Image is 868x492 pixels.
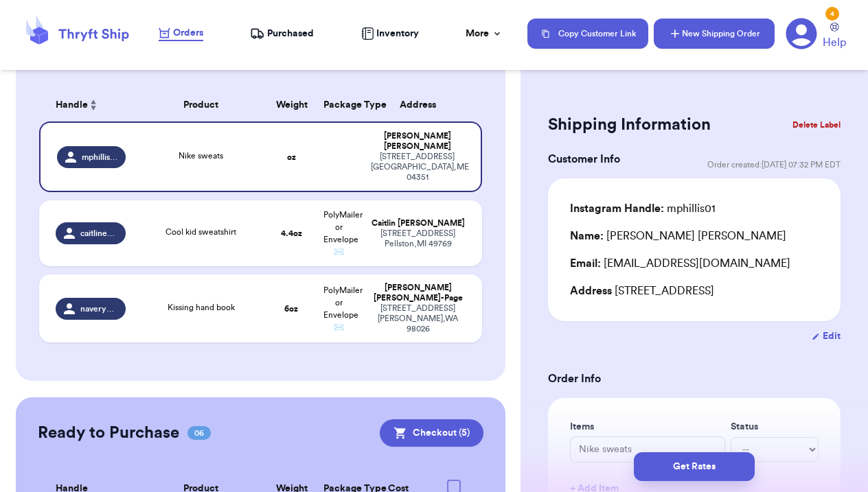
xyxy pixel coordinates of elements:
th: Weight [268,89,315,121]
button: Sort ascending [88,97,99,113]
a: Help [823,23,846,51]
th: Product [134,89,267,121]
button: Get Rates [634,452,755,481]
div: More [466,27,503,40]
th: Address [363,89,481,121]
span: Help [823,34,846,51]
strong: 6 oz [284,305,298,313]
button: Edit [812,329,841,343]
button: Checkout (5) [380,419,483,447]
span: caitlinenathan [80,228,118,239]
strong: oz [287,153,296,161]
a: Orders [159,26,203,41]
span: Kissing hand book [168,303,235,312]
span: mphillis01 [82,152,118,163]
span: Address [570,285,612,296]
th: Package Type [315,89,363,121]
div: Caitlin [PERSON_NAME] [371,218,465,229]
a: Purchased [250,27,314,40]
span: PolyMailer or Envelope ✉️ [323,211,363,256]
span: Email: [570,258,601,269]
h3: Order Info [548,371,841,387]
h3: Customer Info [548,151,620,167]
span: Purchased [267,27,314,40]
div: [PERSON_NAME] [PERSON_NAME]-Page [371,283,465,303]
span: naverypage [80,303,118,314]
div: [STREET_ADDRESS] [PERSON_NAME] , WA 98026 [371,303,465,334]
button: New Shipping Order [654,19,775,49]
div: [EMAIL_ADDRESS][DOMAIN_NAME] [570,255,819,272]
span: Orders [173,26,203,40]
strong: 4.4 oz [281,229,302,237]
div: [STREET_ADDRESS] [GEOGRAPHIC_DATA] , ME 04351 [371,152,464,183]
span: 06 [187,426,211,440]
a: 4 [786,18,817,49]
span: PolyMailer or Envelope ✉️ [323,286,363,331]
div: mphillis01 [570,200,716,217]
span: Name: [570,231,604,242]
span: Cool kid sweatshirt [165,228,236,236]
a: Inventory [361,27,419,40]
span: Instagram Handle: [570,203,664,214]
button: Copy Customer Link [527,19,648,49]
button: Delete Label [787,110,846,140]
div: 4 [825,7,839,21]
label: Status [731,420,819,434]
h2: Ready to Purchase [38,422,179,444]
span: Order created: [DATE] 07:32 PM EDT [707,159,841,170]
div: [PERSON_NAME] [PERSON_NAME] [570,228,786,244]
h2: Shipping Information [548,114,711,136]
label: Items [570,420,725,434]
span: Handle [56,98,88,113]
span: Inventory [376,27,419,40]
span: Nike sweats [179,152,223,160]
div: [STREET_ADDRESS] [570,283,819,299]
div: [PERSON_NAME] [PERSON_NAME] [371,131,464,152]
div: [STREET_ADDRESS] Pellston , MI 49769 [371,229,465,249]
